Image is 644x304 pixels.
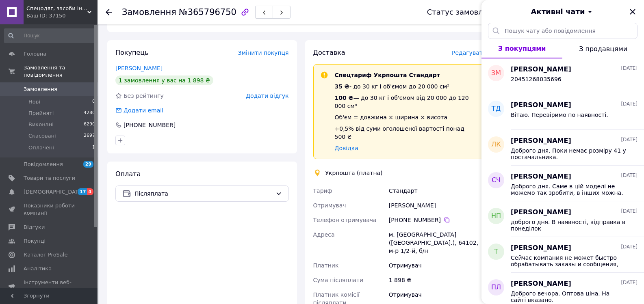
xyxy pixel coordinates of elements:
[335,72,440,78] span: Спецтариф Укрпошта Стандарт
[115,75,213,85] div: 1 замовлення у вас на 1 898 ₴
[562,39,644,58] button: З продавцями
[481,130,644,166] button: ЛК[PERSON_NAME][DATE]Доброго дня. Поки немає розміру 41 у постачальника.
[511,279,571,289] span: [PERSON_NAME]
[492,104,501,114] span: ТД
[511,147,626,160] span: Доброго дня. Поки немає розміру 41 у постачальника.
[621,172,637,179] span: [DATE]
[335,145,358,151] a: Довідка
[124,93,164,99] span: Без рейтингу
[335,94,480,110] div: — до 30 кг і об'ємом від 20 000 до 120 000 см³
[84,132,95,140] span: 2697
[335,113,480,121] div: Об'єм = довжина × ширина × висота
[335,83,349,90] span: 35 ₴
[621,65,637,72] span: [DATE]
[511,76,562,82] span: 20451268035696
[28,132,56,140] span: Скасовані
[87,188,93,195] span: 4
[115,170,141,178] span: Оплата
[123,106,164,114] div: Додати email
[115,65,163,71] a: [PERSON_NAME]
[387,273,488,287] div: 1 898 ₴
[134,189,272,198] span: Післяплата
[28,144,54,151] span: Оплачені
[491,140,501,149] span: ЛК
[24,161,63,168] span: Повідомлення
[491,211,501,221] span: НП
[621,244,637,250] span: [DATE]
[78,188,87,195] span: 17
[313,202,346,209] span: Отримувач
[492,176,501,185] span: СЧ
[26,5,87,12] span: Спецодяг, засоби індивідуального захисту від виробника ТОВ КОМПАНІЯ ТЕКС-3000
[511,208,571,217] span: [PERSON_NAME]
[313,188,332,194] span: Тариф
[313,217,377,223] span: Телефон отримувача
[481,166,644,201] button: СЧ[PERSON_NAME][DATE]Доброго дня. Саме в цій моделі не можемо так зробити, в інших можна.
[511,244,571,253] span: [PERSON_NAME]
[511,136,571,146] span: [PERSON_NAME]
[481,58,644,94] button: ЗМ[PERSON_NAME][DATE]20451268035696
[488,23,637,39] input: Пошук чату або повідомлення
[106,8,112,16] div: Повернутися назад
[387,198,488,213] div: [PERSON_NAME]
[481,94,644,130] button: ТД[PERSON_NAME][DATE]Вітаю. Перевіримо по наявності.
[24,64,98,79] span: Замовлення та повідомлення
[335,125,480,141] div: +0,5% від суми оголошеної вартості понад 500 ₴
[24,237,46,245] span: Покупці
[92,144,95,151] span: 1
[115,106,164,114] div: Додати email
[621,136,637,143] span: [DATE]
[387,227,488,258] div: м. [GEOGRAPHIC_DATA] ([GEOGRAPHIC_DATA].), 64102, м-р 1/2-й, б/н
[24,251,67,259] span: Каталог ProSale
[621,101,637,108] span: [DATE]
[92,98,95,106] span: 0
[24,86,57,93] span: Замовлення
[389,216,486,224] div: [PHONE_NUMBER]
[28,98,40,106] span: Нові
[26,12,98,19] div: Ваш ID: 37150
[531,6,585,17] span: Активні чати
[481,39,562,58] button: З покупцями
[83,161,93,168] span: 29
[28,110,54,117] span: Прийняті
[491,69,501,78] span: ЗМ
[628,7,637,17] button: Закрити
[511,219,626,232] span: доброго дня. В наявності, відправка в понеділок
[123,121,176,129] div: [PHONE_NUMBER]
[238,50,289,56] span: Змінити покупця
[498,45,546,52] span: З покупцями
[24,202,75,217] span: Показники роботи компанії
[24,50,46,58] span: Головна
[313,262,339,269] span: Платник
[28,121,54,128] span: Виконані
[122,7,176,17] span: Замовлення
[481,237,644,273] button: Т[PERSON_NAME][DATE]Сейчас компания не может быстро обрабатывать заказы и сообщения, поскольку по...
[511,65,571,74] span: [PERSON_NAME]
[511,183,626,196] span: Доброго дня. Саме в цій моделі не можемо так зробити, в інших можна.
[621,208,637,215] span: [DATE]
[24,188,84,196] span: [DEMOGRAPHIC_DATA]
[579,45,627,53] span: З продавцями
[115,49,149,56] span: Покупець
[335,95,353,101] span: 100 ₴
[427,8,502,16] div: Статус замовлення
[24,224,45,231] span: Відгуки
[511,290,626,303] span: Доброго вечора. Оптова ціна. На сайті вказано.
[313,49,345,56] span: Доставка
[452,50,486,56] span: Редагувати
[481,201,644,237] button: НП[PERSON_NAME][DATE]доброго дня. В наявності, відправка в понеділок
[511,101,571,110] span: [PERSON_NAME]
[387,258,488,273] div: Отримувач
[511,254,626,267] span: Сейчас компания не может быстро обрабатывать заказы и сообщения, поскольку по ее графику работы с...
[24,175,75,182] span: Товари та послуги
[313,231,335,238] span: Адреса
[179,7,236,17] span: №365796750
[24,265,52,272] span: Аналітика
[4,28,96,43] input: Пошук
[511,112,608,118] span: Вітаю. Перевіримо по наявності.
[84,121,95,128] span: 6290
[84,110,95,117] span: 4280
[504,6,621,17] button: Активні чати
[491,283,501,292] span: пл
[511,172,571,181] span: [PERSON_NAME]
